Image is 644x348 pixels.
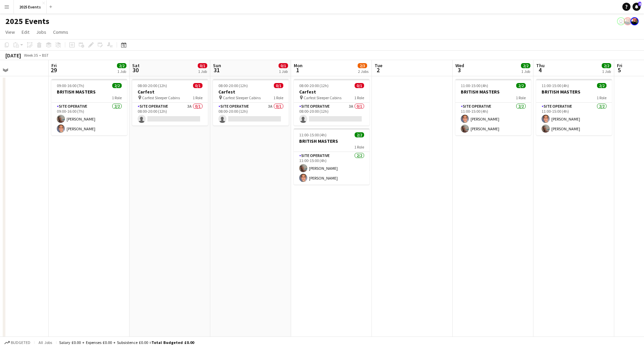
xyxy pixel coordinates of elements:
[3,339,31,346] button: Budgeted
[11,340,30,345] span: Budgeted
[617,17,625,25] app-user-avatar: Olivia Gill
[14,0,47,14] button: 2025 Events
[36,29,46,35] span: Jobs
[151,340,194,345] span: Total Budgeted £0.00
[22,29,29,35] span: Edit
[37,340,53,345] span: All jobs
[50,28,71,36] a: Comms
[59,340,194,345] div: Salary £0.00 + Expenses £0.00 + Subsistence £0.00 =
[630,17,639,25] app-user-avatar: Josh Tutty
[42,53,49,58] div: BST
[33,28,49,36] a: Jobs
[624,17,632,25] app-user-avatar: Josh Tutty
[5,29,15,35] span: View
[5,16,49,26] h1: 2025 Events
[53,29,68,35] span: Comms
[19,28,32,36] a: Edit
[633,3,641,11] a: 4
[638,2,641,6] span: 4
[3,28,18,36] a: View
[5,52,21,59] div: [DATE]
[22,53,39,58] span: Week 35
